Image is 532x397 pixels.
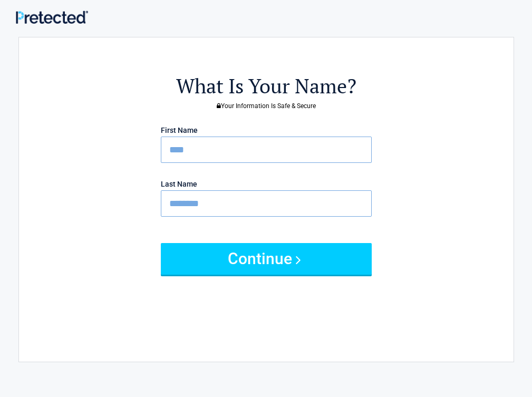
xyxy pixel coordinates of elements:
[161,127,198,134] label: First Name
[77,103,456,109] h3: Your Information Is Safe & Secure
[77,73,456,100] h2: What Is Your Name?
[161,243,372,275] button: Continue
[161,180,197,188] label: Last Name
[16,11,88,24] img: Main Logo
